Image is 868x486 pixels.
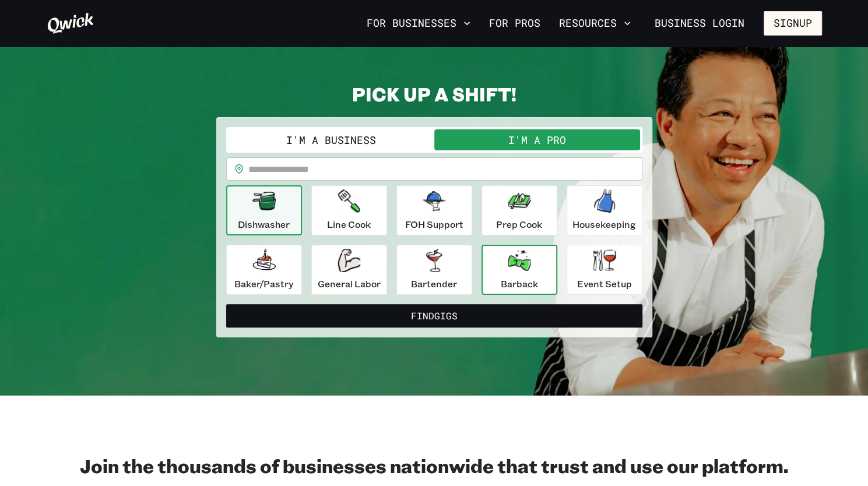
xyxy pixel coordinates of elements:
a: For Pros [484,13,545,33]
button: Event Setup [567,245,642,295]
button: Dishwasher [226,185,302,235]
button: Prep Cook [482,185,557,235]
button: Baker/Pastry [226,245,302,295]
p: Line Cook [327,217,371,231]
h2: PICK UP A SHIFT! [216,82,652,105]
p: Bartender [411,277,457,291]
button: General Labor [311,245,387,295]
p: Barback [501,277,538,291]
p: General Labor [318,277,381,291]
p: Housekeeping [572,217,636,231]
button: FindGigs [226,304,642,327]
button: Bartender [396,245,472,295]
p: FOH Support [405,217,463,231]
button: FOH Support [396,185,472,235]
button: I'm a Pro [434,129,640,150]
button: Barback [482,245,557,295]
button: Signup [764,11,822,36]
button: For Businesses [362,13,475,33]
a: Business Login [645,11,754,36]
button: Housekeeping [567,185,642,235]
h2: Join the thousands of businesses nationwide that trust and use our platform. [47,454,822,477]
p: Baker/Pastry [234,277,293,291]
p: Dishwasher [238,217,290,231]
p: Prep Cook [496,217,542,231]
button: Resources [554,13,635,33]
p: Event Setup [577,277,632,291]
button: Line Cook [311,185,387,235]
button: I'm a Business [229,129,434,150]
